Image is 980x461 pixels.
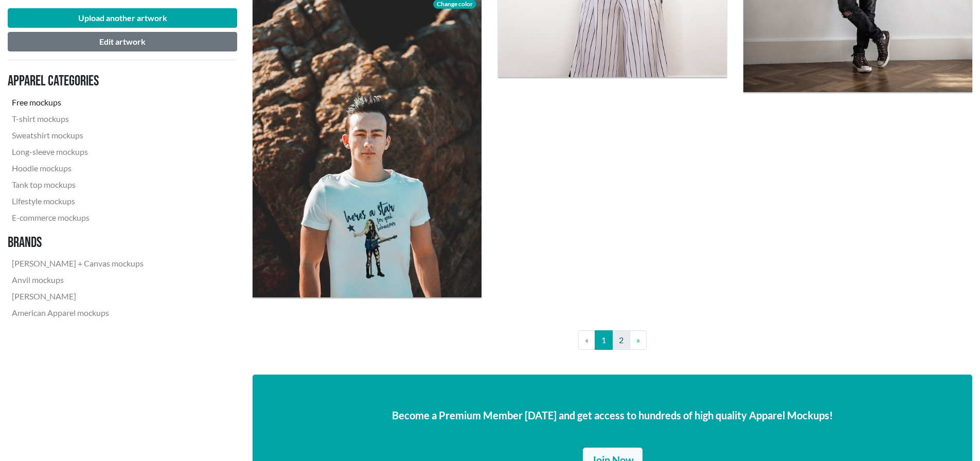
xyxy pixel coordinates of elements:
a: [PERSON_NAME] [8,288,148,305]
button: Upload another artwork [8,8,237,28]
a: American Apparel mockups [8,305,148,321]
a: Anvil mockups [8,272,148,288]
a: Long-sleeve mockups [8,144,148,160]
button: Edit artwork [8,32,237,51]
a: Hoodie mockups [8,160,148,176]
a: Sweatshirt mockups [8,127,148,144]
a: E-commerce mockups [8,209,148,226]
a: T-shirt mockups [8,111,148,127]
a: 2 [612,330,630,350]
a: [PERSON_NAME] + Canvas mockups [8,255,148,272]
p: Become a Premium Member [DATE] and get access to hundreds of high quality Apparel Mockups! [269,407,956,423]
h3: Apparel categories [8,73,148,90]
a: Lifestyle mockups [8,193,148,209]
a: Free mockups [8,94,148,111]
a: 1 [595,330,613,350]
a: Tank top mockups [8,176,148,193]
h3: Brands [8,234,148,252]
span: » [636,335,640,345]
